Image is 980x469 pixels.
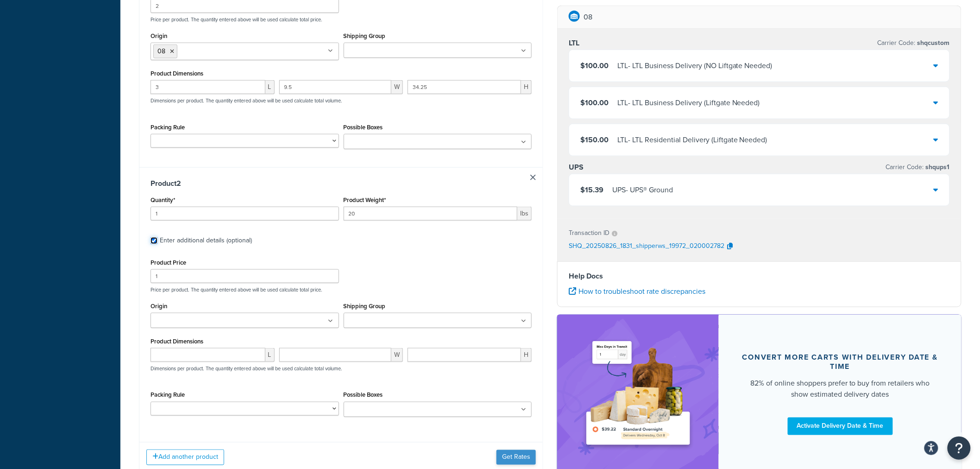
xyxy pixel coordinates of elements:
[151,237,157,244] input: Enter additional details (optional)
[530,175,536,180] a: Remove Item
[612,184,673,196] div: UPS - UPS® Ground
[151,124,185,131] label: Packing Rule
[569,163,584,172] h3: UPS
[521,348,532,362] span: H
[916,38,950,48] span: shqcustom
[580,329,696,459] img: feature-image-ddt-36eae7f7280da8017bfb280eaccd9c446f90b1fe08728e4019434db127062ab4.png
[496,450,536,465] button: Get Rates
[151,70,203,77] label: Product Dimensions
[924,162,950,172] span: shqups1
[617,59,773,72] div: LTL - LTL Business Delivery (NO Liftgate Needed)
[151,32,167,39] label: Origin
[580,60,609,71] span: $100.00
[788,418,893,435] a: Activate Delivery Date & Time
[580,97,609,108] span: $100.00
[151,392,185,399] label: Packing Rule
[580,134,609,145] span: $150.00
[344,124,383,131] label: Possible Boxes
[344,207,518,221] input: 0.00
[146,450,224,465] button: Add another product
[517,207,532,221] span: lbs
[584,11,592,24] p: 08
[344,32,386,39] label: Shipping Group
[157,46,165,56] span: 08
[569,38,579,48] h3: LTL
[948,437,971,460] button: Open Resource Center
[344,392,383,399] label: Possible Boxes
[569,227,609,240] p: Transaction ID
[148,286,534,293] p: Price per product. The quantity entered above will be used calculate total price.
[521,80,532,94] span: H
[617,96,760,109] div: LTL - LTL Business Delivery (Liftgate Needed)
[151,207,339,221] input: 0.0
[148,365,342,372] p: Dimensions per product. The quantity entered above will be used calculate total volume.
[569,286,705,297] a: How to troubleshoot rate discrepancies
[580,184,603,195] span: $15.39
[617,133,767,146] div: LTL - LTL Residential Delivery (Liftgate Needed)
[741,353,939,371] div: Convert more carts with delivery date & time
[391,348,403,362] span: W
[148,16,534,23] p: Price per product. The quantity entered above will be used calculate total price.
[569,271,950,282] h4: Help Docs
[151,179,532,188] h3: Product 2
[265,80,275,94] span: L
[886,161,950,174] p: Carrier Code:
[741,378,939,400] div: 82% of online shoppers prefer to buy from retailers who show estimated delivery dates
[151,259,186,266] label: Product Price
[569,240,724,254] p: SHQ_20250826_1831_shipperws_19972_020002782
[265,348,275,362] span: L
[151,338,203,345] label: Product Dimensions
[151,196,175,203] label: Quantity*
[391,80,403,94] span: W
[160,234,252,247] div: Enter additional details (optional)
[344,196,386,203] label: Product Weight*
[148,97,342,104] p: Dimensions per product. The quantity entered above will be used calculate total volume.
[344,303,386,310] label: Shipping Group
[151,303,167,310] label: Origin
[878,37,950,50] p: Carrier Code:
